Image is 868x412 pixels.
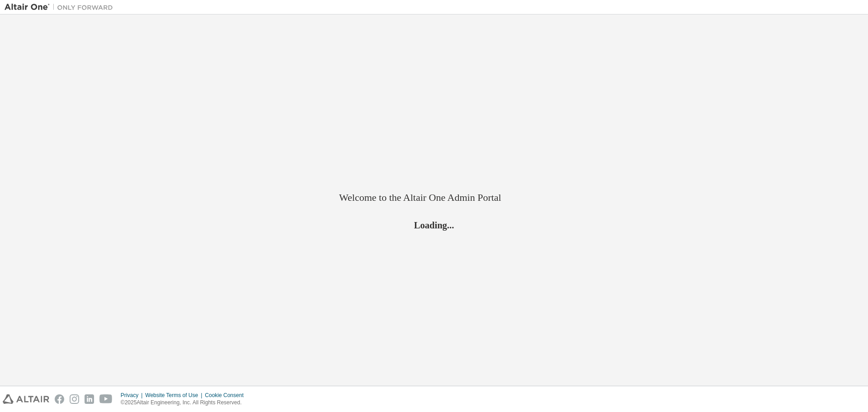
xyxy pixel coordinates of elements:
[145,392,205,399] div: Website Terms of Use
[205,392,249,399] div: Cookie Consent
[70,394,79,404] img: instagram.svg
[55,394,64,404] img: facebook.svg
[339,191,529,204] h2: Welcome to the Altair One Admin Portal
[99,394,113,404] img: youtube.svg
[121,399,249,407] p: © 2025 Altair Engineering, Inc. All Rights Reserved.
[85,394,94,404] img: linkedin.svg
[121,392,145,399] div: Privacy
[339,219,529,231] h2: Loading...
[3,394,49,404] img: altair_logo.svg
[5,3,118,12] img: Altair One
